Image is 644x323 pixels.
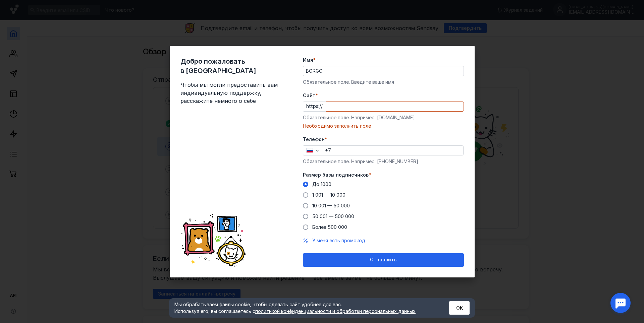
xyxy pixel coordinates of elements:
div: Обязательное поле. Введите ваше имя [303,79,464,85]
div: Мы обрабатываем файлы cookie, чтобы сделать сайт удобнее для вас. Используя его, вы соглашаетесь c [174,301,433,315]
span: 50 001 — 500 000 [312,213,354,219]
div: Обязательное поле. Например: [DOMAIN_NAME] [303,114,464,121]
span: Более 500 000 [312,224,347,230]
a: политикой конфиденциальности и обработки персональных данных [255,308,416,314]
span: Телефон [303,136,325,143]
span: Размер базы подписчиков [303,172,369,178]
button: ОК [449,301,470,315]
span: 10 001 — 50 000 [312,203,350,208]
div: Обязательное поле. Например: [PHONE_NUMBER] [303,158,464,165]
button: Отправить [303,253,464,267]
button: У меня есть промокод [312,237,365,244]
span: Добро пожаловать в [GEOGRAPHIC_DATA] [180,57,281,75]
span: Имя [303,57,313,63]
span: У меня есть промокод [312,238,365,243]
span: 1 001 — 10 000 [312,192,345,198]
span: Cайт [303,92,316,99]
span: Отправить [370,257,396,263]
div: Необходимо заполнить поле [303,123,464,129]
span: Чтобы мы могли предоставить вам индивидуальную поддержку, расскажите немного о себе [180,81,281,105]
span: До 1000 [312,181,331,187]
